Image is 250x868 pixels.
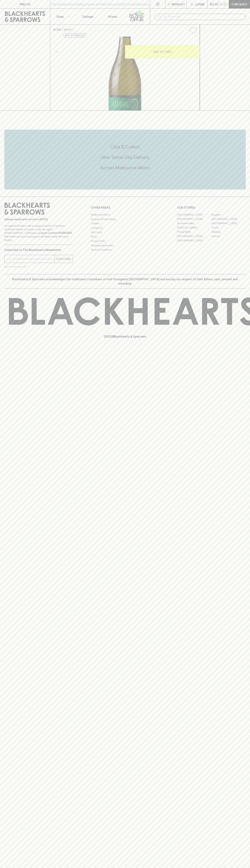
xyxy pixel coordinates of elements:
p: Login [195,2,204,6]
p: Stores [108,14,117,19]
button: ADD TO CART [125,45,200,59]
p: SUBSCRIBE [56,257,71,261]
a: [GEOGRAPHIC_DATA] [177,234,211,238]
a: Fitzroy [211,225,246,230]
p: Sibling owned and run since [DATE] [4,218,73,221]
h5: Uber Same-Day Delivery [4,154,246,160]
p: FIND US [19,2,31,6]
a: SHOP [64,28,72,31]
a: FAQ's [91,235,159,239]
a: Geelong [211,230,246,234]
p: OTHER AREAS [91,205,159,210]
a: Prahran [211,234,246,238]
p: We will never spam you [4,265,73,268]
a: HOME [53,28,61,31]
button: SUBSCRIBE [55,255,73,263]
a: Tastings [75,9,100,24]
p: Shop [56,14,64,19]
a: Brunswick West [177,221,211,225]
a: [GEOGRAPHIC_DATA] [211,217,246,221]
p: Tastings [82,14,93,19]
a: [PERSON_NAME] [177,225,211,230]
button: Shop [50,9,75,24]
p: Checkout [231,2,247,6]
h5: Click & Collect [4,144,246,150]
img: 38169.png [50,37,200,110]
input: e.g. jane@blackheartsandsparrows.com.au [7,256,55,262]
a: [GEOGRAPHIC_DATA] [211,221,246,225]
button: Add to wishlist [188,26,198,35]
a: Contact Us [91,226,159,230]
a: Privacy Policy [91,239,159,243]
a: Braddon [211,213,246,217]
p: $0.00 [210,2,218,6]
a: Careers [91,221,159,226]
p: It is against the law to sell or supply alcohol to, or to obtain alcohol on behalf of a person un... [4,224,73,242]
a: Gift Cards [91,230,159,235]
a: Fitzroy North [177,230,211,234]
a: [GEOGRAPHIC_DATA] [177,213,211,217]
a: [GEOGRAPHIC_DATA] [177,238,211,243]
a: [GEOGRAPHIC_DATA] [177,217,211,221]
h5: Across Melbourne Metro [4,165,246,171]
p: Subscribe to The Blackhearts Newsletter [4,248,73,252]
p: 0 [224,3,226,5]
a: Terms & Conditions [91,248,159,252]
input: Try "Pinot noir" [163,14,243,20]
strong: Liquor License #32064953 [39,231,72,234]
p: OUR STORES [177,205,246,210]
p: ADD TO CART [153,50,172,54]
a: Bottle Drop FAQ's [91,213,159,217]
div: Call to action block [4,130,246,189]
p: Wishlist [172,2,185,6]
a: Stores [100,9,125,24]
button: Add to wishlist [63,33,86,38]
p: Blackhearts & Sparrows acknowledges the traditional Custodians of land throughout [GEOGRAPHIC_DAT... [7,277,243,286]
a: Shipping Information [91,243,159,248]
a: Business & Bulk Gifting [91,217,159,221]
